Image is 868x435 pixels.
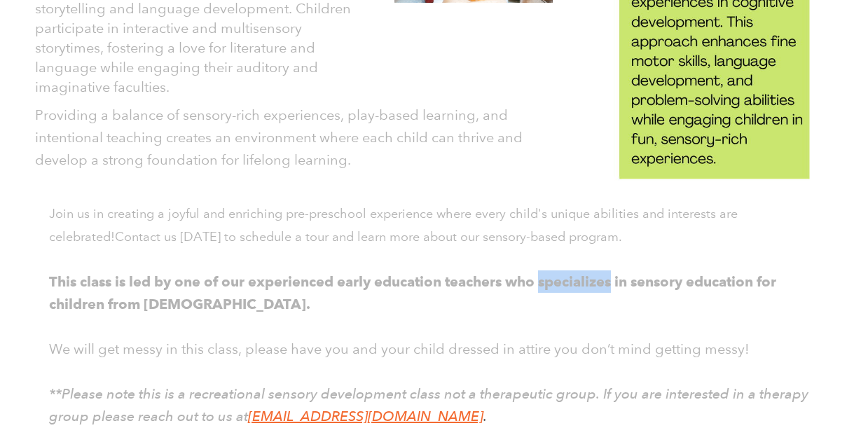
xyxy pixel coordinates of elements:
[49,385,808,424] span: **Please note this is a recreational sensory development class not a therapeutic group. If you ar...
[49,340,750,357] span: We will get messy in this class, please have you and your child dressed in attire you don’t mind ...
[35,106,523,168] span: Providing a balance of sensory-rich experiences, play-based learning, and intentional teaching cr...
[49,273,776,312] span: This class is led by one of our experienced early education teachers who specializes in sensory e...
[49,206,738,244] span: Join us in creating a joyful and enriching pre-preschool experience where every child's unique ab...
[115,229,622,244] span: Contact us [DATE] to schedule a tour and learn more about our sensory-based program.
[49,385,808,424] i: .
[248,408,483,424] a: [EMAIL_ADDRESS][DOMAIN_NAME]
